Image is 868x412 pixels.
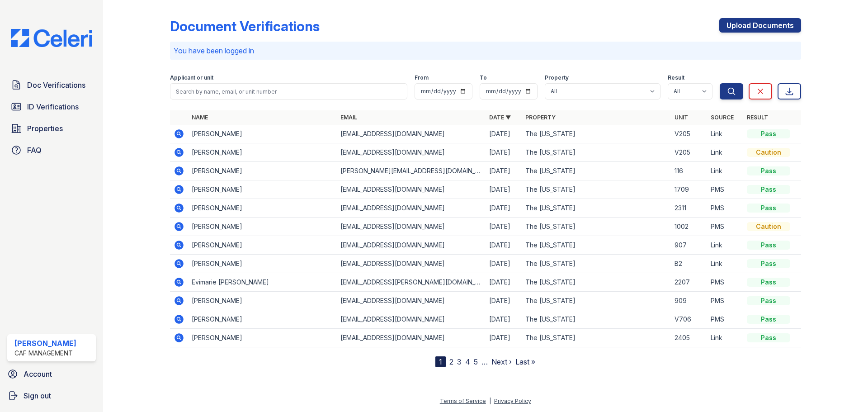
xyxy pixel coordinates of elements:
[170,18,320,34] div: Document Verifications
[486,162,522,180] td: [DATE]
[522,273,670,292] td: The [US_STATE]
[486,125,522,143] td: [DATE]
[337,218,486,236] td: [EMAIL_ADDRESS][DOMAIN_NAME]
[522,236,670,255] td: The [US_STATE]
[747,315,790,324] div: Pass
[747,204,790,213] div: Pass
[671,218,707,236] td: 1002
[747,114,768,121] a: Result
[747,278,790,287] div: Pass
[545,74,569,81] label: Property
[747,222,790,231] div: Caution
[671,236,707,255] td: 907
[747,129,790,138] div: Pass
[515,357,535,366] a: Last »
[188,162,337,180] td: [PERSON_NAME]
[337,255,486,273] td: [EMAIL_ADDRESS][DOMAIN_NAME]
[486,180,522,199] td: [DATE]
[707,199,743,218] td: PMS
[337,236,486,255] td: [EMAIL_ADDRESS][DOMAIN_NAME]
[747,333,790,342] div: Pass
[7,76,96,94] a: Doc Verifications
[486,292,522,310] td: [DATE]
[486,143,522,162] td: [DATE]
[747,166,790,175] div: Pass
[719,18,801,33] a: Upload Documents
[4,29,99,47] img: CE_Logo_Blue-a8612792a0a2168367f1c8372b55b34899dd931a85d93a1a3d3e32e68fde9ad4.png
[747,259,790,268] div: Pass
[671,125,707,143] td: V205
[337,162,486,180] td: [PERSON_NAME][EMAIL_ADDRESS][DOMAIN_NAME]
[522,310,670,329] td: The [US_STATE]
[337,329,486,347] td: [EMAIL_ADDRESS][DOMAIN_NAME]
[337,292,486,310] td: [EMAIL_ADDRESS][DOMAIN_NAME]
[27,80,85,90] span: Doc Verifications
[14,338,76,349] div: [PERSON_NAME]
[435,356,446,367] div: 1
[671,273,707,292] td: 2207
[188,199,337,218] td: [PERSON_NAME]
[486,273,522,292] td: [DATE]
[494,398,531,404] a: Privacy Policy
[188,310,337,329] td: [PERSON_NAME]
[707,329,743,347] td: Link
[481,356,488,367] span: …
[671,162,707,180] td: 116
[188,180,337,199] td: [PERSON_NAME]
[486,199,522,218] td: [DATE]
[24,390,51,401] span: Sign out
[27,123,63,134] span: Properties
[465,357,470,366] a: 4
[188,125,337,143] td: [PERSON_NAME]
[4,387,99,405] a: Sign out
[491,357,512,366] a: Next ›
[170,83,407,99] input: Search by name, email, or unit number
[747,296,790,305] div: Pass
[192,114,208,121] a: Name
[489,114,511,121] a: Date ▼
[707,310,743,329] td: PMS
[707,125,743,143] td: Link
[525,114,556,121] a: Property
[671,199,707,218] td: 2311
[4,365,99,383] a: Account
[668,74,684,81] label: Result
[522,162,670,180] td: The [US_STATE]
[522,329,670,347] td: The [US_STATE]
[340,114,357,121] a: Email
[707,162,743,180] td: Link
[480,74,487,81] label: To
[188,143,337,162] td: [PERSON_NAME]
[337,125,486,143] td: [EMAIL_ADDRESS][DOMAIN_NAME]
[337,143,486,162] td: [EMAIL_ADDRESS][DOMAIN_NAME]
[711,114,734,121] a: Source
[7,98,96,116] a: ID Verifications
[188,329,337,347] td: [PERSON_NAME]
[188,292,337,310] td: [PERSON_NAME]
[671,180,707,199] td: 1709
[337,310,486,329] td: [EMAIL_ADDRESS][DOMAIN_NAME]
[337,273,486,292] td: [EMAIL_ADDRESS][PERSON_NAME][DOMAIN_NAME]
[707,180,743,199] td: PMS
[671,292,707,310] td: 909
[522,255,670,273] td: The [US_STATE]
[522,292,670,310] td: The [US_STATE]
[707,255,743,273] td: Link
[474,357,478,366] a: 5
[747,241,790,250] div: Pass
[7,141,96,159] a: FAQ
[522,218,670,236] td: The [US_STATE]
[14,349,76,358] div: CAF Management
[337,180,486,199] td: [EMAIL_ADDRESS][DOMAIN_NAME]
[747,148,790,157] div: Caution
[174,45,797,56] p: You have been logged in
[522,143,670,162] td: The [US_STATE]
[489,398,491,404] div: |
[188,273,337,292] td: Evimarie [PERSON_NAME]
[671,310,707,329] td: V706
[440,398,486,404] a: Terms of Service
[457,357,462,366] a: 3
[830,376,859,403] iframe: chat widget
[707,273,743,292] td: PMS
